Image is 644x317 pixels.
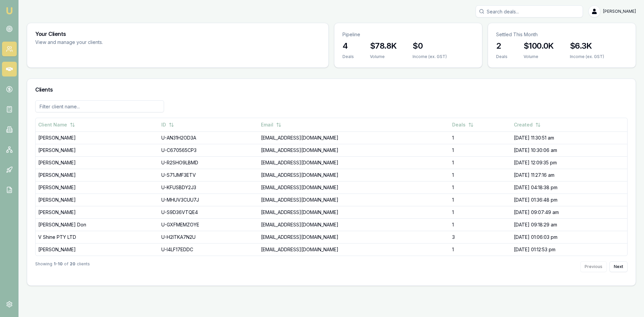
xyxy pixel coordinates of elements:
[36,194,159,206] td: [PERSON_NAME]
[496,54,507,59] div: Deals
[35,100,164,112] input: Filter client name...
[603,9,636,14] span: [PERSON_NAME]
[159,131,258,144] td: U-AN31H2OD3A
[258,169,449,181] td: [EMAIL_ADDRESS][DOMAIN_NAME]
[413,41,447,51] h3: $0
[159,181,258,194] td: U-KFUSBDY2J3
[258,218,449,231] td: [EMAIL_ADDRESS][DOMAIN_NAME]
[570,41,604,51] h3: $6.3K
[511,181,627,194] td: [DATE] 04:18:38 pm
[54,261,63,272] strong: 1 - 10
[452,119,474,131] button: Deals
[258,131,449,144] td: [EMAIL_ADDRESS][DOMAIN_NAME]
[449,131,511,144] td: 1
[159,218,258,231] td: U-GXFMEMZOYE
[38,119,75,131] button: Client Name
[159,144,258,156] td: U-C670565CP3
[496,31,628,38] p: Settled This Month
[36,231,159,243] td: V Shine PTY LTD
[449,181,511,194] td: 1
[449,194,511,206] td: 1
[159,206,258,218] td: U-S9D36VTQE4
[36,156,159,169] td: [PERSON_NAME]
[35,261,90,272] div: Showing of clients
[35,39,207,46] p: View and manage your clients.
[449,231,511,243] td: 3
[258,206,449,218] td: [EMAIL_ADDRESS][DOMAIN_NAME]
[36,243,159,256] td: [PERSON_NAME]
[36,206,159,218] td: [PERSON_NAME]
[159,194,258,206] td: U-MHUV3CUU7J
[35,87,628,92] h3: Clients
[449,206,511,218] td: 1
[370,54,396,59] div: Volume
[36,169,159,181] td: [PERSON_NAME]
[261,119,281,131] button: Email
[70,261,75,272] strong: 20
[511,243,627,256] td: [DATE] 01:12:53 pm
[609,261,628,272] button: Next
[258,243,449,256] td: [EMAIL_ADDRESS][DOMAIN_NAME]
[36,131,159,144] td: [PERSON_NAME]
[159,231,258,243] td: U-H2ITKA7N2U
[161,119,174,131] button: ID
[514,119,541,131] button: Created
[159,243,258,256] td: U-I4LF17EDDC
[449,218,511,231] td: 1
[36,144,159,156] td: [PERSON_NAME]
[342,54,354,59] div: Deals
[36,181,159,194] td: [PERSON_NAME]
[496,41,507,51] h3: 2
[35,31,320,37] h3: Your Clients
[258,231,449,243] td: [EMAIL_ADDRESS][DOMAIN_NAME]
[258,156,449,169] td: [EMAIL_ADDRESS][DOMAIN_NAME]
[342,41,354,51] h3: 4
[413,54,447,59] div: Income (ex. GST)
[449,169,511,181] td: 1
[511,206,627,218] td: [DATE] 09:07:49 am
[449,144,511,156] td: 1
[449,156,511,169] td: 1
[570,54,604,59] div: Income (ex. GST)
[36,218,159,231] td: [PERSON_NAME] Don
[258,194,449,206] td: [EMAIL_ADDRESS][DOMAIN_NAME]
[524,54,554,59] div: Volume
[5,7,13,15] img: emu-icon-u.png
[511,144,627,156] td: [DATE] 10:30:06 am
[159,169,258,181] td: U-S71JMF3ETV
[476,5,583,17] input: Search deals
[511,218,627,231] td: [DATE] 09:18:29 am
[524,41,554,51] h3: $100.0K
[511,169,627,181] td: [DATE] 11:27:16 am
[511,194,627,206] td: [DATE] 01:36:48 pm
[159,156,258,169] td: U-R2SHO9LBMD
[511,156,627,169] td: [DATE] 12:09:35 pm
[342,31,474,38] p: Pipeline
[449,243,511,256] td: 1
[258,181,449,194] td: [EMAIL_ADDRESS][DOMAIN_NAME]
[258,144,449,156] td: [EMAIL_ADDRESS][DOMAIN_NAME]
[370,41,396,51] h3: $78.8K
[511,231,627,243] td: [DATE] 01:06:03 pm
[511,131,627,144] td: [DATE] 11:30:51 am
